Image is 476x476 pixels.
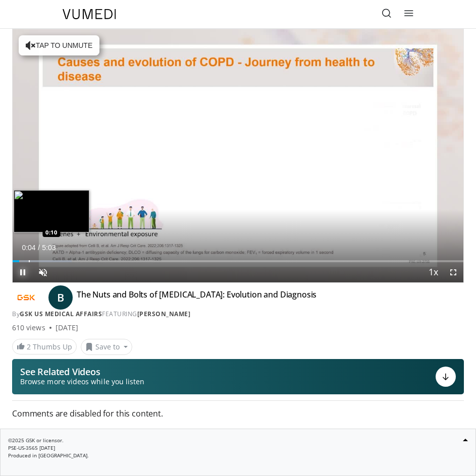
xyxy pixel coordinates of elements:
span: 610 views [12,323,45,333]
a: 2 Thumbs Up [12,339,77,354]
div: Progress Bar [13,260,463,262]
span: 5:03 [42,244,56,252]
button: Playback Rate [423,262,443,282]
h4: The Nuts and Bolts of [MEDICAL_DATA]: Evolution and Diagnosis [77,289,316,306]
button: Tap to unmute [19,35,99,55]
img: VuMedi Logo [63,9,116,19]
video-js: Video Player [13,29,463,282]
span: 2 [27,342,31,351]
p: See Related Videos [20,367,144,377]
a: B [48,285,73,310]
span: Comments are disabled for this content. [12,407,464,420]
button: Unmute [33,262,53,282]
span: Browse more videos while you listen [20,377,144,387]
button: See Related Videos Browse more videos while you listen [12,359,464,394]
button: Pause [13,262,33,282]
span: 0:04 [22,244,35,252]
button: Save to [81,339,132,355]
div: [DATE] [56,323,78,333]
div: By FEATURING [12,310,464,319]
img: image.jpeg [14,190,89,232]
img: GSK US Medical Affairs [12,289,40,306]
p: ©2025 GSK or licensor. PSE-US-3565 [DATE] Produced in [GEOGRAPHIC_DATA]. [8,437,468,459]
button: Fullscreen [443,262,463,282]
a: [PERSON_NAME] [137,310,191,318]
span: / [38,244,40,252]
a: GSK US Medical Affairs [20,310,102,318]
